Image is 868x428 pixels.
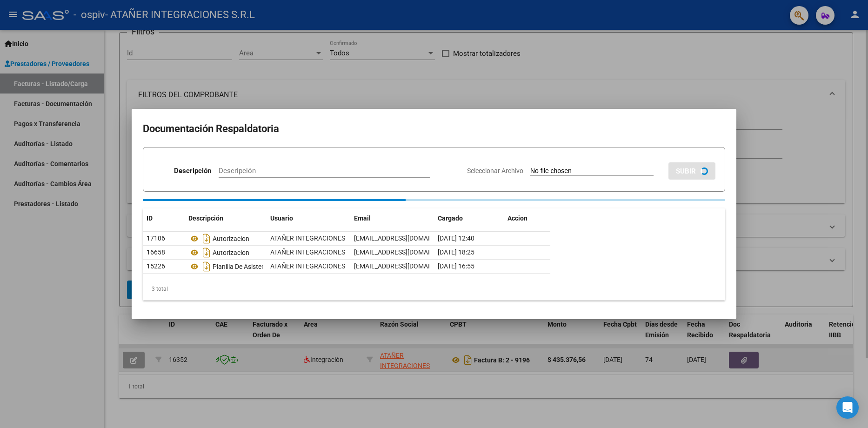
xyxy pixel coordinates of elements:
datatable-header-cell: Descripción [185,208,267,228]
span: [EMAIL_ADDRESS][DOMAIN_NAME] [354,248,457,256]
h2: Documentación Respaldatoria [143,120,725,138]
span: [EMAIL_ADDRESS][DOMAIN_NAME] [354,262,457,270]
i: Descargar documento [200,245,213,260]
div: 3 total [143,277,725,301]
span: SUBIR [676,167,696,175]
span: Seleccionar Archivo [467,167,523,174]
span: [DATE] 16:55 [438,262,474,270]
span: ID [147,214,153,222]
div: Planilla De Asistencia [188,259,263,274]
p: Descripción [174,166,211,176]
span: ATAÑER INTEGRACIONES S.R.L [270,234,362,242]
span: [DATE] 18:25 [438,248,474,256]
datatable-header-cell: Accion [504,208,550,228]
span: ATAÑER INTEGRACIONES S.R.L [270,248,362,256]
datatable-header-cell: ID [143,208,185,228]
span: 15226 [147,262,165,270]
i: Descargar documento [200,231,213,246]
datatable-header-cell: Cargado [434,208,504,228]
span: Usuario [270,214,293,222]
button: SUBIR [668,162,715,180]
datatable-header-cell: Usuario [267,208,350,228]
span: ATAÑER INTEGRACIONES S.R.L [270,262,362,270]
div: Autorizacion [188,231,263,246]
span: 16658 [147,248,165,256]
span: Email [354,214,371,222]
span: Accion [507,214,527,222]
datatable-header-cell: Email [350,208,434,228]
i: Descargar documento [200,259,213,274]
span: [DATE] 12:40 [438,234,474,242]
div: Autorizacion [188,245,263,260]
span: Descripción [188,214,223,222]
span: Cargado [438,214,463,222]
div: Open Intercom Messenger [836,396,859,419]
span: 17106 [147,234,165,242]
span: [EMAIL_ADDRESS][DOMAIN_NAME] [354,234,457,242]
